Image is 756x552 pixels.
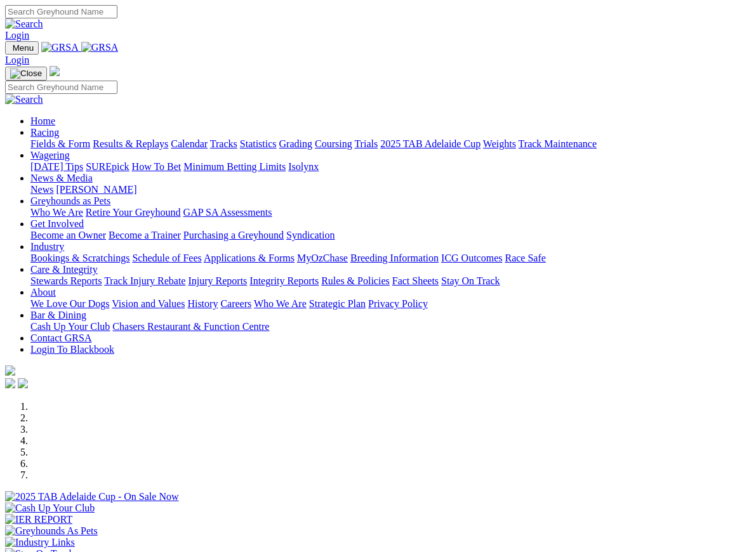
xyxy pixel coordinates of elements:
[30,207,83,218] a: Who We Are
[441,275,500,286] a: Stay On Track
[30,241,64,252] a: Industry
[30,127,59,138] a: Racing
[50,66,60,76] img: logo-grsa-white.png
[5,378,15,388] img: facebook.svg
[30,173,93,183] a: News & Media
[30,253,129,263] a: Bookings & Scratchings
[5,503,95,514] img: Cash Up Your Club
[30,150,70,161] a: Wagering
[93,138,168,149] a: Results & Replays
[30,264,98,275] a: Care & Integrity
[30,207,751,218] div: Greyhounds as Pets
[86,161,129,172] a: SUREpick
[5,94,43,105] img: Search
[5,514,72,525] img: IER REPORT
[30,138,751,150] div: Racing
[171,138,208,149] a: Calendar
[30,184,751,195] div: News & Media
[5,41,39,55] button: Toggle navigation
[30,298,751,310] div: About
[321,275,390,286] a: Rules & Policies
[183,207,272,218] a: GAP SA Assessments
[204,253,295,263] a: Applications & Forms
[183,161,286,172] a: Minimum Betting Limits
[309,298,366,309] a: Strategic Plan
[5,55,29,65] a: Login
[30,218,84,229] a: Get Involved
[286,230,335,240] a: Syndication
[210,138,237,149] a: Tracks
[5,67,47,81] button: Toggle navigation
[288,161,319,172] a: Isolynx
[368,298,428,309] a: Privacy Policy
[220,298,251,309] a: Careers
[392,275,439,286] a: Fact Sheets
[297,253,348,263] a: MyOzChase
[505,253,545,263] a: Race Safe
[350,253,439,263] a: Breeding Information
[18,378,28,388] img: twitter.svg
[30,161,83,172] a: [DATE] Tips
[30,275,751,287] div: Care & Integrity
[30,287,56,298] a: About
[5,18,43,30] img: Search
[5,537,75,548] img: Industry Links
[56,184,136,195] a: [PERSON_NAME]
[13,43,34,53] span: Menu
[112,321,269,332] a: Chasers Restaurant & Function Centre
[30,321,110,332] a: Cash Up Your Club
[132,161,182,172] a: How To Bet
[30,332,91,343] a: Contact GRSA
[30,253,751,264] div: Industry
[254,298,307,309] a: Who We Are
[30,275,102,286] a: Stewards Reports
[5,5,117,18] input: Search
[5,525,98,537] img: Greyhounds As Pets
[30,138,90,149] a: Fields & Form
[81,42,119,53] img: GRSA
[188,275,247,286] a: Injury Reports
[86,207,181,218] a: Retire Your Greyhound
[380,138,481,149] a: 2025 TAB Adelaide Cup
[5,365,15,376] img: logo-grsa-white.png
[30,230,106,240] a: Become an Owner
[30,310,86,320] a: Bar & Dining
[519,138,597,149] a: Track Maintenance
[279,138,312,149] a: Grading
[30,298,109,309] a: We Love Our Dogs
[5,491,179,503] img: 2025 TAB Adelaide Cup - On Sale Now
[104,275,185,286] a: Track Injury Rebate
[10,69,42,79] img: Close
[30,184,53,195] a: News
[30,115,55,126] a: Home
[30,321,751,332] div: Bar & Dining
[30,195,110,206] a: Greyhounds as Pets
[132,253,201,263] a: Schedule of Fees
[30,230,751,241] div: Get Involved
[183,230,284,240] a: Purchasing a Greyhound
[109,230,181,240] a: Become a Trainer
[240,138,277,149] a: Statistics
[5,81,117,94] input: Search
[41,42,79,53] img: GRSA
[315,138,352,149] a: Coursing
[354,138,378,149] a: Trials
[30,161,751,173] div: Wagering
[483,138,516,149] a: Weights
[30,344,114,355] a: Login To Blackbook
[441,253,502,263] a: ICG Outcomes
[249,275,319,286] a: Integrity Reports
[112,298,185,309] a: Vision and Values
[5,30,29,41] a: Login
[187,298,218,309] a: History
